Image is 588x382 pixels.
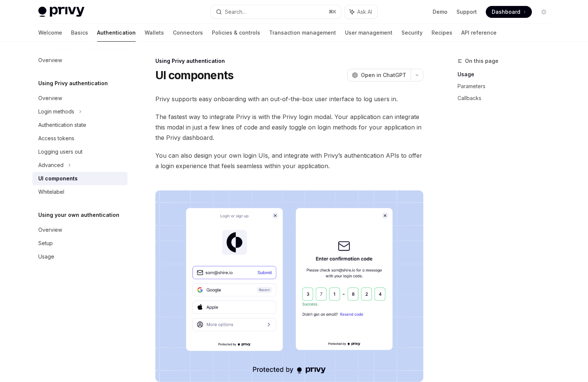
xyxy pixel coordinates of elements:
a: Callbacks [458,92,556,104]
a: API reference [461,24,497,42]
a: Recipes [432,24,452,42]
div: Usage [38,252,54,261]
div: Using Privy authentication [155,57,423,65]
span: Open in ChatGPT [361,71,406,79]
div: Search... [225,7,246,16]
a: User management [345,24,392,42]
a: Overview [32,92,127,105]
span: You can also design your own login UIs, and integrate with Privy’s authentication APIs to offer a... [155,150,423,171]
div: Login methods [38,107,74,116]
button: Search...⌘K [211,5,341,19]
div: Whitelabel [38,187,64,196]
a: Wallets [145,24,164,42]
a: Welcome [38,24,62,42]
img: light logo [38,7,84,17]
span: Ask AI [357,8,372,16]
span: ⌘ K [329,9,336,15]
h5: Using your own authentication [38,211,119,219]
div: Access tokens [38,134,74,143]
div: Setup [38,239,53,248]
div: UI components [38,174,78,183]
a: Logging users out [32,145,127,158]
a: Connectors [173,24,203,42]
div: Logging users out [38,147,83,156]
span: Privy supports easy onboarding with an out-of-the-box user interface to log users in. [155,94,423,104]
span: The fastest way to integrate Privy is with the Privy login modal. Your application can integrate ... [155,112,423,143]
h5: Using Privy authentication [38,79,108,88]
div: Advanced [38,161,64,170]
button: Ask AI [345,5,377,19]
a: Basics [71,24,88,42]
span: On this page [465,57,498,65]
button: Open in ChatGPT [347,69,411,81]
div: Overview [38,225,62,234]
a: Support [456,8,477,16]
a: Authentication state [32,118,127,132]
a: Usage [32,250,127,263]
a: Demo [433,8,448,16]
button: Toggle dark mode [538,6,550,18]
a: Dashboard [486,6,532,18]
div: Overview [38,56,62,65]
a: Setup [32,237,127,250]
a: Transaction management [269,24,336,42]
a: Overview [32,223,127,237]
a: Policies & controls [212,24,260,42]
a: UI components [32,172,127,185]
a: Security [401,24,423,42]
div: Authentication state [38,121,86,129]
span: Dashboard [492,8,520,16]
a: Parameters [458,80,556,92]
h1: UI components [155,68,233,82]
a: Usage [458,68,556,80]
a: Overview [32,54,127,67]
div: Overview [38,94,62,103]
a: Whitelabel [32,185,127,199]
img: images/Onboard.png [155,190,423,382]
a: Access tokens [32,132,127,145]
a: Authentication [97,24,136,42]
